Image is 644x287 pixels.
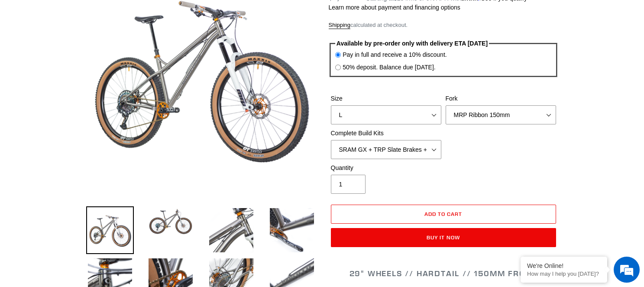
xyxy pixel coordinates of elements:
img: Load image into Gallery viewer, TI NIMBLE 9 [268,206,316,254]
label: 50% deposit. Balance due [DATE]. [343,63,436,72]
label: Quantity [331,163,441,173]
div: We're Online! [527,262,601,269]
img: Load image into Gallery viewer, TI NIMBLE 9 [86,206,134,254]
span: Add to cart [424,211,462,217]
legend: Available by pre-order only with delivery ETA [DATE] [335,39,489,48]
label: Size [331,94,441,103]
label: Pay in full and receive a 10% discount. [343,50,447,59]
label: Complete Build Kits [331,129,441,138]
p: How may I help you today? [527,271,601,277]
img: Load image into Gallery viewer, TI NIMBLE 9 [207,206,255,254]
label: Fork [446,94,556,103]
a: Learn more about payment and financing options [329,4,460,11]
button: Add to cart [331,205,556,224]
span: 29" WHEELS // HARDTAIL // 150MM FRONT [350,268,537,278]
button: Buy it now [331,228,556,247]
img: Load image into Gallery viewer, TI NIMBLE 9 [147,206,194,237]
div: calculated at checkout. [329,21,558,29]
a: Shipping [329,22,351,29]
